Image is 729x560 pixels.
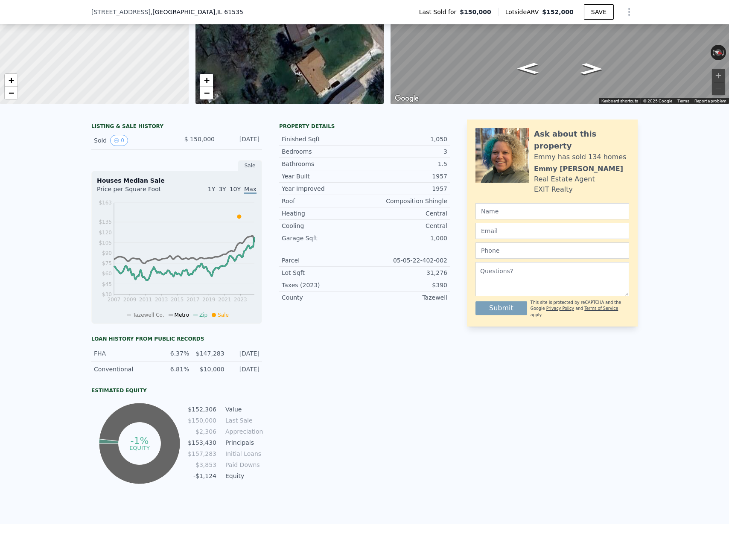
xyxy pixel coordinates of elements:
span: $ 150,000 [184,136,215,143]
div: 6.81% [159,365,189,373]
div: Parcel [282,256,364,265]
span: 3Y [219,186,226,192]
button: Rotate clockwise [722,45,726,60]
tspan: equity [129,444,150,451]
div: 1957 [364,184,447,193]
div: Finished Sqft [282,135,364,143]
div: 1,000 [364,234,447,242]
div: Loan history from public records [91,335,262,342]
div: Sale [238,160,262,171]
div: 6.37% [159,349,189,358]
td: -$1,124 [187,471,217,481]
button: Reset the view [710,47,727,58]
span: Tazewell Co. [133,312,164,318]
button: Show Options [621,3,638,20]
a: Terms of Service [584,306,618,311]
tspan: $105 [99,240,112,246]
td: $157,283 [187,449,217,458]
td: Initial Loans [224,449,262,458]
tspan: $163 [99,200,112,206]
div: FHA [94,349,154,358]
div: $10,000 [194,365,224,373]
div: Taxes (2023) [282,281,364,289]
span: , [GEOGRAPHIC_DATA] [151,8,243,16]
div: Conventional [94,365,154,373]
td: Principals [224,438,262,447]
span: Zip [199,312,207,318]
span: $150,000 [460,8,491,16]
span: 10Y [230,186,241,192]
div: LISTING & SALE HISTORY [91,123,262,131]
path: Go Southeast, Sheffield Rd [508,60,548,77]
tspan: -1% [130,435,149,446]
tspan: 2019 [202,297,216,303]
div: Cooling [282,222,364,230]
div: County [282,293,364,302]
tspan: 2011 [139,297,152,303]
span: Last Sold for [419,8,460,16]
tspan: 2013 [155,297,168,303]
span: + [9,75,14,85]
button: Zoom in [712,69,725,82]
a: Open this area in Google Maps (opens a new window) [393,93,421,104]
tspan: 2017 [187,297,200,303]
button: Keyboard shortcuts [601,98,638,104]
div: Garage Sqft [282,234,364,242]
img: Google [393,93,421,104]
div: Composition Shingle [364,197,447,205]
input: Name [475,203,629,219]
td: $150,000 [187,416,217,425]
span: Sale [218,312,229,318]
td: Paid Downs [224,460,262,470]
td: $153,430 [187,438,217,447]
div: Year Built [282,172,364,181]
button: SAVE [584,4,614,20]
tspan: 2021 [218,297,231,303]
div: Houses Median Sale [97,176,257,185]
td: $2,306 [187,427,217,436]
td: Appreciation [224,427,262,436]
a: Terms (opens in new tab) [677,99,689,103]
div: Bathrooms [282,160,364,168]
div: Lot Sqft [282,268,364,277]
div: Estimated Equity [91,387,262,394]
div: Emmy has sold 134 homes [534,152,626,162]
div: Real Estate Agent [534,174,595,184]
div: [DATE] [230,349,260,358]
div: Bedrooms [282,147,364,156]
td: $3,853 [187,460,217,470]
div: 1,050 [364,135,447,143]
span: Lotside ARV [505,8,542,16]
div: Central [364,222,447,230]
td: Last Sale [224,416,262,425]
span: − [204,87,209,98]
div: Emmy [PERSON_NAME] [534,164,623,174]
span: Metro [175,312,189,318]
span: Max [244,186,257,194]
span: $152,000 [542,9,574,15]
tspan: $60 [102,271,112,277]
tspan: $30 [102,292,112,297]
a: Report a problem [694,99,726,103]
div: Property details [279,123,450,130]
div: Price per Square Foot [97,185,177,198]
div: Roof [282,197,364,205]
tspan: $90 [102,250,112,256]
td: $152,306 [187,405,217,414]
tspan: $75 [102,260,112,266]
div: 3 [364,147,447,156]
div: 31,276 [364,268,447,277]
div: Central [364,209,447,218]
td: Value [224,405,262,414]
tspan: $120 [99,230,112,236]
div: Heating [282,209,364,218]
span: − [9,87,14,98]
span: + [204,75,209,85]
tspan: $135 [99,219,112,225]
span: © 2025 Google [643,99,672,103]
tspan: $45 [102,281,112,287]
div: Sold [94,135,170,146]
tspan: 2007 [108,297,121,303]
a: Zoom out [200,87,213,99]
a: Privacy Policy [546,306,574,311]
